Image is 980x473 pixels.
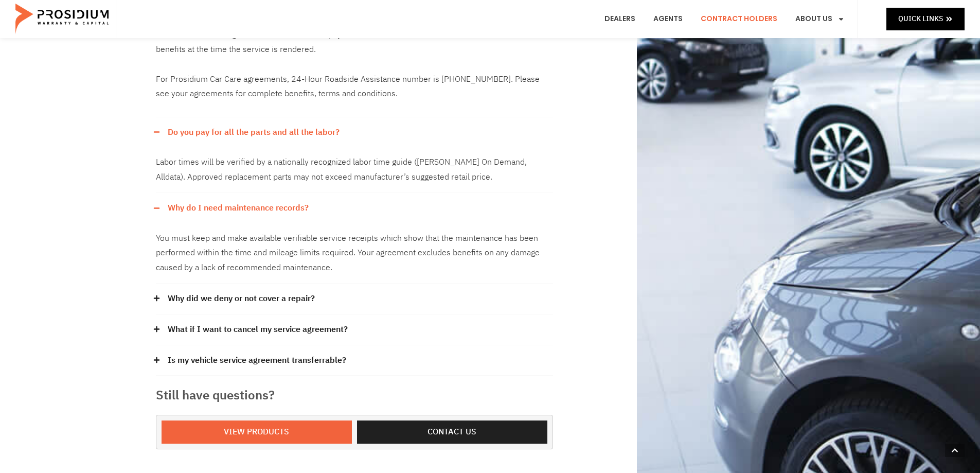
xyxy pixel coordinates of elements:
[898,12,943,25] span: Quick Links
[168,322,348,337] a: What if I want to cancel my service agreement?
[886,8,965,30] a: Quick Links
[357,421,547,444] a: Contact us
[156,314,553,345] div: What if I want to cancel my service agreement?
[156,284,553,314] div: Why did we deny or not cover a repair?
[156,223,553,284] div: Why do I need maintenance records?
[156,117,553,148] div: Do you pay for all the parts and all the labor?
[162,421,352,444] a: View Products
[156,193,553,223] div: Why do I need maintenance records?
[168,201,309,216] a: Why do I need maintenance records?
[224,425,289,440] span: View Products
[168,353,346,368] a: Is my vehicle service agreement transferrable?
[427,425,476,440] span: Contact us
[168,125,340,140] a: Do you pay for all the parts and all the labor?
[168,291,315,306] a: Why did we deny or not cover a repair?
[156,345,553,376] div: Is my vehicle service agreement transferrable?
[156,147,553,193] div: Do you pay for all the parts and all the labor?
[156,386,553,405] h3: Still have questions?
